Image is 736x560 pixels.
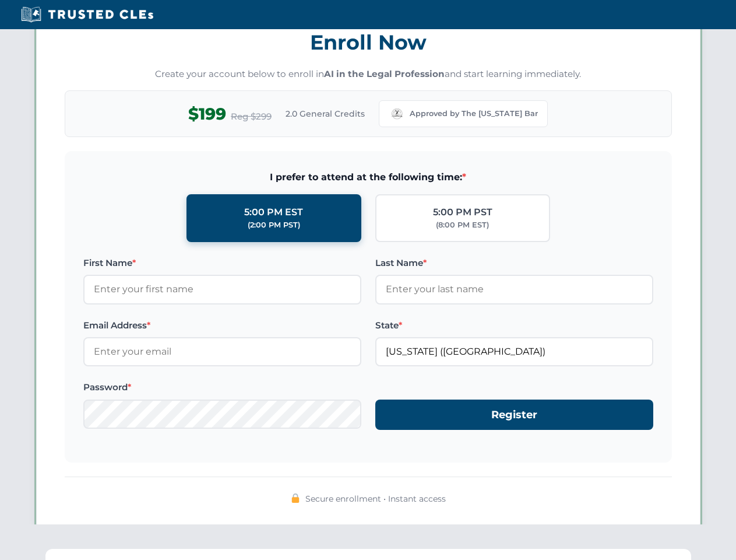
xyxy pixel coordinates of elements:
[83,318,361,332] label: Email Address
[389,106,405,122] img: Missouri Bar
[83,256,361,270] label: First Name
[375,275,653,304] input: Enter your last name
[83,170,653,185] span: I prefer to attend at the following time:
[83,380,361,394] label: Password
[188,101,226,127] span: $199
[65,24,672,61] h3: Enroll Now
[244,205,303,220] div: 5:00 PM EST
[286,107,365,120] span: 2.0 General Credits
[248,219,300,231] div: (2:00 PM PST)
[410,108,538,120] span: Approved by The [US_STATE] Bar
[375,256,653,270] label: Last Name
[375,400,653,430] button: Register
[375,318,653,332] label: State
[65,68,672,81] p: Create your account below to enroll in and start learning immediately.
[231,110,272,124] span: Reg $299
[17,6,157,23] img: Trusted CLEs
[324,68,445,79] strong: AI in the Legal Profession
[436,219,489,231] div: (8:00 PM EST)
[375,337,653,366] input: Missouri (MO)
[83,337,361,366] input: Enter your email
[291,494,300,503] img: 🔒
[83,275,361,304] input: Enter your first name
[305,492,446,505] span: Secure enrollment • Instant access
[433,205,492,220] div: 5:00 PM PST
